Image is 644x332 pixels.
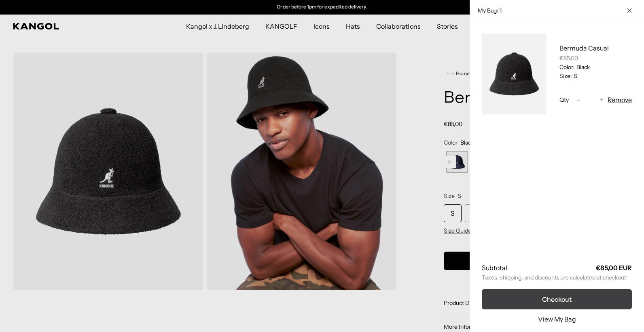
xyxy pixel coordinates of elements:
[559,55,632,62] div: €85,00
[474,7,503,14] h2: My Bag
[497,7,503,14] span: ( )
[482,263,507,272] h2: Subtotal
[572,95,584,105] button: -
[575,63,590,71] dd: Black
[572,72,577,80] dd: S
[559,44,609,52] a: Bermuda Casual
[482,274,632,281] small: Taxes, shipping, and discounts are calculated at checkout
[499,7,500,14] span: 1
[482,289,632,309] button: Checkout
[595,95,608,105] button: +
[584,95,595,105] input: Quantity for Bermuda Casual
[608,95,632,105] button: Remove Bermuda Casual - Black / S
[559,72,572,80] dt: Size:
[600,95,604,105] span: +
[596,264,632,272] strong: €85,00 EUR
[559,96,569,103] span: Qty
[576,95,580,105] span: -
[538,314,576,324] a: View My Bag
[559,63,575,71] dt: Color:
